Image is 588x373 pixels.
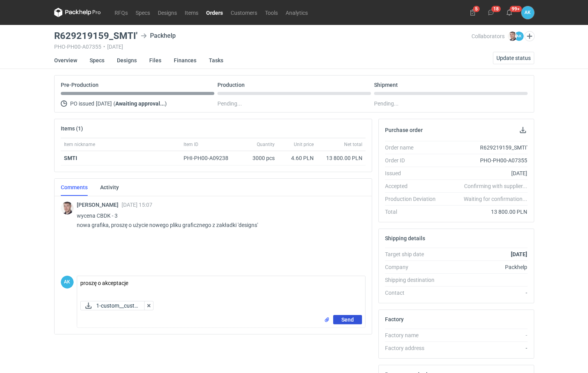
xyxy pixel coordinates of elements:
[385,127,423,133] h2: Purchase order
[518,125,528,135] button: Download PO
[442,331,528,339] div: -
[100,179,119,196] a: Activity
[442,169,528,177] div: [DATE]
[64,155,77,161] strong: SMTI
[239,151,278,165] div: 3000 pcs
[442,263,528,271] div: Packhelp
[374,82,398,88] p: Shipment
[184,141,198,148] span: Item ID
[132,8,154,17] a: Specs
[113,100,115,107] span: (
[385,276,442,284] div: Shipping destination
[442,144,528,151] div: R629219159_SMTI'
[77,211,359,230] p: wycena CBDK - 3 nowa grafika, proszę o użycie nowego pliku graficznego z zakładki 'designs'
[464,195,527,203] em: Waiting for confirmation...
[54,44,471,50] div: PHO-PH00-A07355 [DATE]
[385,289,442,297] div: Contact
[261,8,282,17] a: Tools
[493,52,534,64] button: Update status
[385,344,442,352] div: Factory address
[485,6,497,19] button: 18
[217,82,245,88] p: Production
[385,157,442,164] div: Order ID
[320,154,362,162] div: 13 800.00 PLN
[442,344,528,352] div: -
[80,301,146,310] div: 1-custom__custom____SMTI__d0__oR629219159__outside.pdf-custom__custom____SMTI__d0__oR629219159__o...
[374,99,528,108] div: Pending...
[96,301,139,310] span: 1-custom__custo...
[61,125,83,132] h2: Items (1)
[385,169,442,177] div: Issued
[385,263,442,271] div: Company
[181,8,202,17] a: Items
[149,52,161,69] a: Files
[385,182,442,190] div: Accepted
[514,32,524,41] figcaption: AK
[122,202,152,208] span: [DATE] 15:07
[61,276,74,289] figcaption: AK
[96,99,112,108] span: [DATE]
[61,202,74,215] img: Maciej Sikora
[511,251,527,257] strong: [DATE]
[442,157,528,164] div: PHO-PH00-A07355
[154,8,181,17] a: Designs
[503,6,516,19] button: 99+
[385,316,404,322] h2: Factory
[54,31,138,40] h3: R629219159_SMTI'
[281,154,314,162] div: 4.60 PLN
[184,154,236,162] div: PHI-PH00-A09238
[341,317,354,322] span: Send
[141,31,176,40] div: Packhelp
[217,99,242,108] span: Pending...
[442,289,528,297] div: -
[64,141,95,148] span: Item nickname
[294,141,314,148] span: Unit price
[90,52,104,69] a: Specs
[61,99,214,108] div: PO issued
[344,141,362,148] span: Net total
[61,276,74,289] div: Anna Kontowska
[103,44,105,50] span: •
[521,6,534,19] div: Anna Kontowska
[77,276,365,298] textarea: proszę o akceptacje
[385,331,442,339] div: Factory name
[496,55,531,61] span: Update status
[385,250,442,258] div: Target ship date
[521,6,534,19] button: AK
[442,208,528,216] div: 13 800.00 PLN
[174,52,196,69] a: Finances
[524,31,534,41] button: Edit collaborators
[464,183,527,189] em: Confirming with supplier...
[54,52,77,69] a: Overview
[115,100,165,107] strong: Awaiting approval...
[117,52,137,69] a: Designs
[209,52,223,69] a: Tasks
[466,6,479,19] button: 5
[54,8,101,17] svg: Packhelp Pro
[111,8,132,17] a: RFQs
[385,195,442,203] div: Production Deviation
[165,100,167,107] span: )
[80,301,146,310] button: 1-custom__custo...
[385,144,442,151] div: Order name
[385,208,442,216] div: Total
[257,141,275,148] span: Quantity
[471,33,505,39] span: Collaborators
[282,8,312,17] a: Analytics
[385,235,425,241] h2: Shipping details
[77,202,122,208] span: [PERSON_NAME]
[227,8,261,17] a: Customers
[61,82,99,88] p: Pre-Production
[61,179,88,196] a: Comments
[202,8,227,17] a: Orders
[333,315,362,324] button: Send
[508,32,517,41] img: Maciej Sikora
